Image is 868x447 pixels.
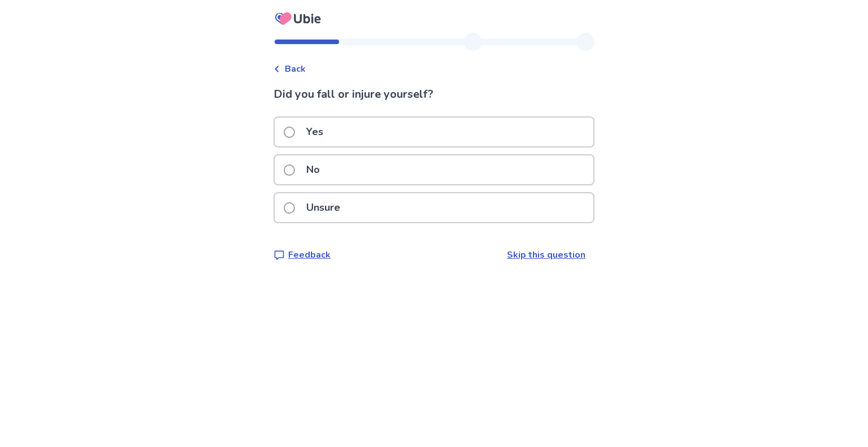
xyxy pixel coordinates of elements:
p: Unsure [300,193,347,222]
p: Did you fall or injure yourself? [274,86,594,103]
p: No [300,155,327,184]
p: Feedback [288,248,331,262]
a: Skip this question [507,249,585,261]
p: Yes [300,118,330,146]
a: Feedback [274,248,331,262]
span: Back [285,62,306,76]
